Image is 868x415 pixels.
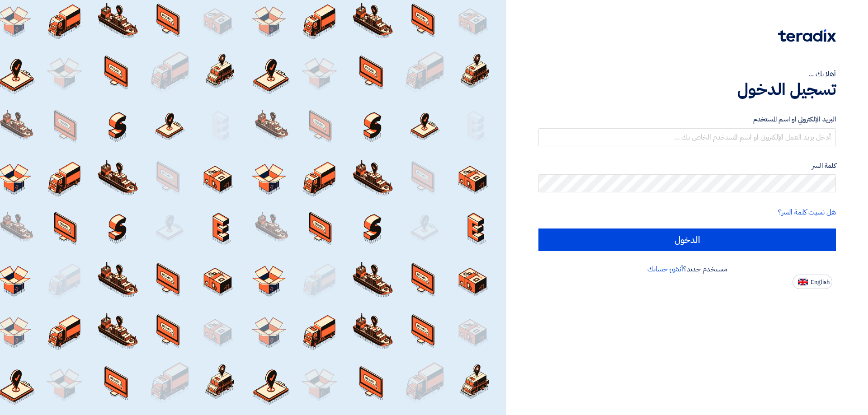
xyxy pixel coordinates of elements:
[538,128,836,146] input: أدخل بريد العمل الإلكتروني او اسم المستخدم الخاص بك ...
[778,29,836,42] img: Teradix logo
[538,161,836,171] label: كلمة السر
[647,264,683,275] a: أنشئ حسابك
[811,279,830,285] span: English
[538,114,836,125] label: البريد الإلكتروني او اسم المستخدم
[798,279,808,285] img: en-US.png
[793,275,832,289] button: English
[778,207,836,218] a: هل نسيت كلمة السر؟
[538,69,836,79] div: أهلا بك ...
[538,228,836,251] input: الدخول
[538,264,836,275] div: مستخدم جديد؟
[538,79,836,99] h1: تسجيل الدخول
